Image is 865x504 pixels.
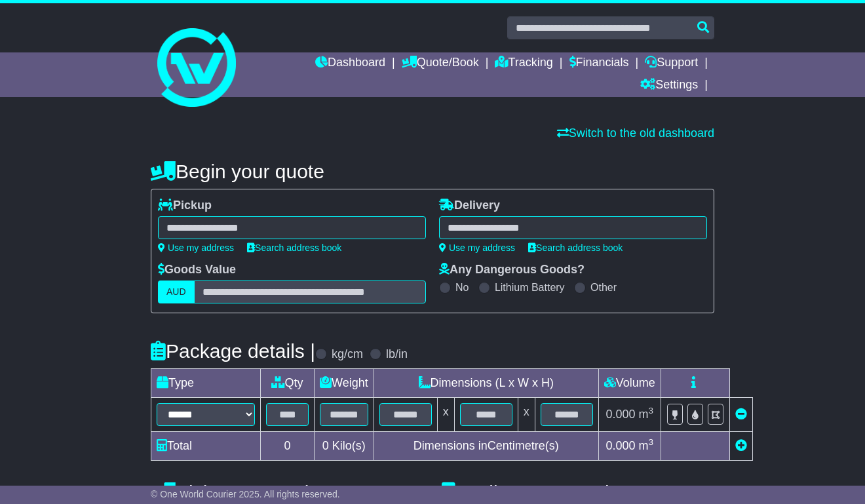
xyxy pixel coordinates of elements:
[605,408,635,421] span: 0.000
[649,437,654,447] sup: 3
[569,52,629,75] a: Financials
[374,432,598,461] td: Dimensions in Centimetre(s)
[151,161,714,182] h4: Begin your quote
[151,432,261,461] td: Total
[402,52,479,75] a: Quote/Book
[247,242,341,253] a: Search address book
[455,281,469,294] label: No
[735,439,747,452] a: Add new item
[374,369,598,398] td: Dimensions (L x W x H)
[639,408,654,421] span: m
[322,439,329,452] span: 0
[151,482,426,503] h4: Pickup Instructions
[158,199,212,213] label: Pickup
[528,242,623,253] a: Search address book
[315,369,374,398] td: Weight
[437,398,454,432] td: x
[645,52,698,75] a: Support
[439,199,500,213] label: Delivery
[158,263,236,277] label: Goods Value
[151,369,261,398] td: Type
[332,347,363,362] label: kg/cm
[639,439,654,452] span: m
[598,369,661,398] td: Volume
[735,408,747,421] a: Remove this item
[495,281,565,294] label: Lithium Battery
[557,126,714,140] a: Switch to the old dashboard
[518,398,535,432] td: x
[151,489,340,499] span: © One World Courier 2025. All rights reserved.
[649,406,654,416] sup: 3
[605,439,635,452] span: 0.000
[315,52,385,75] a: Dashboard
[439,242,515,253] a: Use my address
[590,281,617,294] label: Other
[158,281,195,303] label: AUD
[315,432,374,461] td: Kilo(s)
[495,52,552,75] a: Tracking
[158,242,234,253] a: Use my address
[439,482,714,503] h4: Delivery Instructions
[640,75,698,97] a: Settings
[261,432,315,461] td: 0
[386,347,408,362] label: lb/in
[439,263,585,277] label: Any Dangerous Goods?
[151,340,315,362] h4: Package details |
[261,369,315,398] td: Qty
